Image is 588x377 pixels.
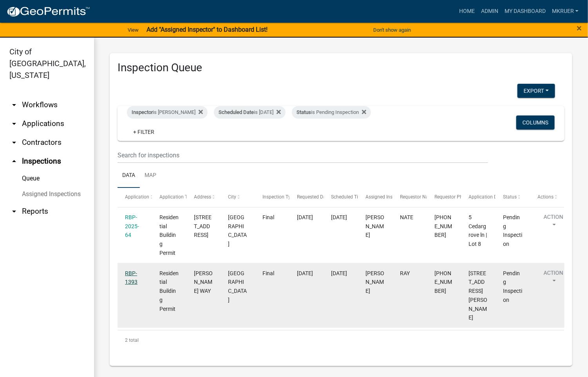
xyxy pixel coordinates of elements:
i: arrow_drop_up [9,157,19,166]
span: × [577,23,582,34]
a: RBP-1393 [125,270,138,285]
datatable-header-cell: Scheduled Time [324,188,358,207]
input: Search for inspections [118,147,488,163]
a: RBP-2025-64 [125,214,139,238]
span: 3003 Bales Way | Lot 122 [469,270,488,321]
datatable-header-cell: Requestor Name [393,188,427,207]
span: Requestor Name [400,194,435,200]
span: Assigned Inspector [366,194,406,200]
div: [DATE] [331,269,351,278]
datatable-header-cell: Application Type [152,188,186,207]
a: Admin [478,4,501,19]
datatable-header-cell: City [221,188,255,207]
datatable-header-cell: Actions [530,188,564,207]
span: Inspection Type [262,194,296,200]
datatable-header-cell: Address [186,188,221,207]
span: Requested Date [297,194,330,200]
div: is [PERSON_NAME] [127,106,208,119]
button: Don't show again [370,23,414,36]
span: 502-262-0455 [434,270,452,294]
div: is [DATE] [214,106,286,119]
span: Inspector [132,109,153,115]
span: 5 Cedargrove ln | Lot 8 [469,214,487,247]
span: Residential Building Permit [159,270,179,312]
i: arrow_drop_down [9,119,19,128]
span: Address [194,194,211,200]
span: RAY [400,270,410,276]
i: arrow_drop_down [9,207,19,216]
span: Mike Kruer [366,270,385,294]
span: Requestor Phone [434,194,470,200]
a: Home [456,4,478,19]
button: Columns [516,115,555,130]
button: Action [537,269,570,289]
span: JEFFERSONVILLE [228,270,247,303]
datatable-header-cell: Assigned Inspector [358,188,393,207]
a: My Dashboard [501,4,549,19]
div: 2 total [118,330,564,350]
span: Application Type [159,194,195,200]
span: Scheduled Date [219,109,254,115]
a: Data [118,163,140,188]
span: NATE [400,214,413,220]
span: JEFFERSONVILLE [228,214,247,247]
span: BALES WAY [194,270,213,294]
span: Mike Kruer [366,214,385,238]
i: arrow_drop_down [9,100,19,110]
span: Final [262,270,274,276]
datatable-header-cell: Status [496,188,530,207]
datatable-header-cell: Inspection Type [255,188,289,207]
span: Scheduled Time [331,194,365,200]
div: [DATE] [331,213,351,222]
span: City [228,194,236,200]
span: Status [297,109,311,115]
span: Actions [537,194,554,200]
button: Close [577,23,582,33]
span: Final [262,214,274,220]
button: Action [537,213,570,233]
h3: Inspection Queue [118,61,564,74]
datatable-header-cell: Requestor Phone [427,188,461,207]
span: Status [503,194,517,200]
span: 08/19/2025 [297,214,313,220]
span: Pending Inspection [503,214,523,247]
datatable-header-cell: Requested Date [289,188,324,207]
a: Map [140,163,161,188]
span: Application [125,194,149,200]
span: 5 CEDARGROVE LANE [194,214,212,238]
a: + Filter [127,125,161,139]
a: View [125,23,142,36]
span: 08/19/2025 [297,270,313,276]
strong: Add "Assigned Inspector" to Dashboard List! [147,26,268,33]
div: is Pending Inspection [292,106,371,119]
span: 502-296-2555 [434,214,452,238]
a: mkruer [549,4,582,19]
button: Export [517,84,555,98]
i: arrow_drop_down [9,138,19,147]
span: Application Description [469,194,518,200]
span: Residential Building Permit [159,214,179,256]
span: Pending Inspection [503,270,523,303]
datatable-header-cell: Application Description [461,188,496,207]
datatable-header-cell: Application [118,188,152,207]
